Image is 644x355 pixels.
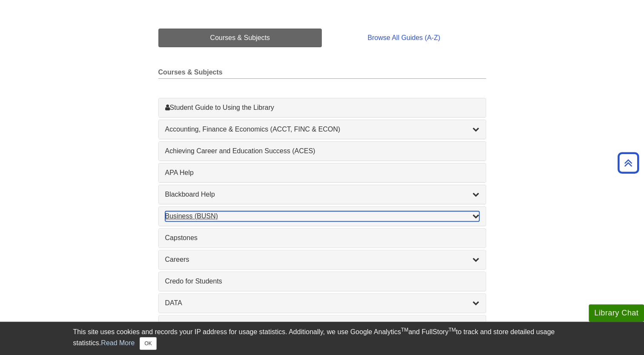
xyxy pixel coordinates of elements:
[165,233,479,243] a: Capstones
[165,103,479,113] a: Student Guide to Using the Library
[73,327,571,350] div: This site uses cookies and records your IP address for usage statistics. Additionally, we use Goo...
[165,255,479,265] a: Careers
[140,337,156,350] button: Close
[449,327,456,333] sup: TM
[158,29,322,47] a: Courses & Subjects
[165,146,479,156] a: Achieving Career and Education Success (ACES)
[165,211,479,221] a: Business (BUSN)
[165,276,479,286] a: Credo for Students
[322,29,486,47] a: Browse All Guides (A-Z)
[101,339,135,346] a: Read More
[401,327,408,333] sup: TM
[589,304,644,322] button: Library Chat
[165,298,479,308] a: DATA
[615,157,642,169] a: Back to Top
[165,189,479,200] a: Blackboard Help
[165,124,479,135] a: Accounting, Finance & Economics (ACCT, FINC & ECON)
[165,168,479,178] a: APA Help
[158,69,486,79] h2: Courses & Subjects
[165,320,479,330] a: Diversity, Equity & Inclusion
